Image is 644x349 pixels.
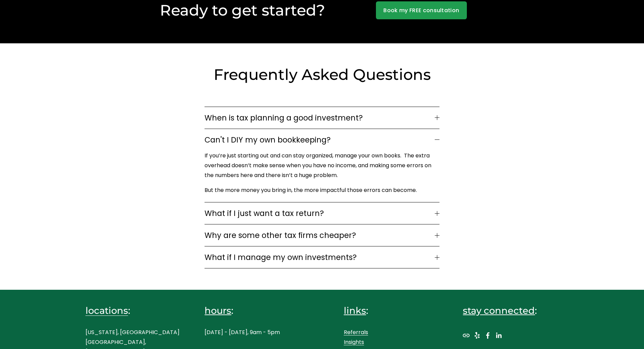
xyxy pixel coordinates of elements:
[495,332,502,339] a: LinkedIn
[205,107,439,129] button: When is tax planning a good investment?
[205,224,439,246] button: Why are some other tax firms cheaper?
[185,65,459,84] h2: Frequently Asked Questions
[205,304,300,317] h4: :
[205,305,231,316] span: hours
[474,332,480,339] a: Yelp
[205,208,434,219] span: What if I just want a tax return?
[205,112,434,124] span: When is tax planning a good investment?
[344,337,364,347] a: Insights
[463,305,535,316] span: stay connected
[86,304,128,317] a: locations
[205,151,439,202] div: Can't I DIY my own bookkeeping?
[205,129,439,151] button: Can't I DIY my own bookkeeping?
[205,202,439,224] button: What if I just want a tax return?
[484,332,491,339] a: Facebook
[344,305,366,316] span: links
[205,186,436,195] p: But the more money you bring in, the more impactful those errors can become.
[125,0,360,20] h2: Ready to get started?
[344,328,368,337] a: Referrals
[463,332,470,339] a: URL
[205,252,434,263] span: What if I manage my own investments?
[205,134,434,146] span: Can't I DIY my own bookkeeping?
[463,304,558,317] h4: :
[86,304,181,317] h4: :
[205,151,436,180] p: If you’re just starting out and can stay organized, manage your own books. The extra overhead doe...
[205,230,434,241] span: Why are some other tax firms cheaper?
[344,304,439,317] h4: :
[376,1,467,20] a: Book my FREE consultation
[205,246,439,268] button: What if I manage my own investments?
[205,328,300,337] p: [DATE] - [DATE], 9am - 5pm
